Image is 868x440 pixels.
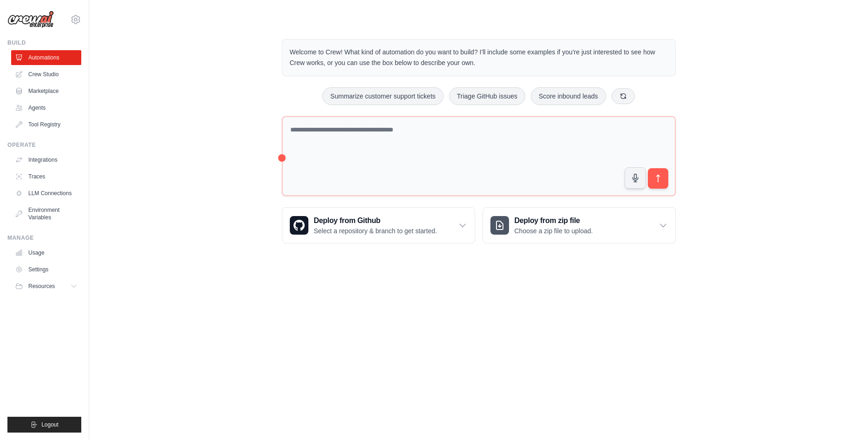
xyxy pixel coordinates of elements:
[515,226,593,236] p: Choose a zip file to upload.
[7,417,81,433] button: Logout
[314,226,437,236] p: Select a repository & branch to get started.
[11,67,81,82] a: Crew Studio
[515,215,593,226] h3: Deploy from zip file
[290,47,668,68] p: Welcome to Crew! What kind of automation do you want to build? I'll include some examples if you'...
[11,117,81,132] a: Tool Registry
[7,234,81,242] div: Manage
[11,50,81,65] a: Automations
[28,282,55,290] span: Resources
[11,203,81,225] a: Environment Variables
[11,245,81,260] a: Usage
[11,279,81,294] button: Resources
[11,262,81,277] a: Settings
[449,87,525,105] button: Triage GitHub issues
[531,87,606,105] button: Score inbound leads
[11,84,81,99] a: Marketplace
[41,421,59,428] span: Logout
[7,39,81,46] div: Build
[11,186,81,201] a: LLM Connections
[11,169,81,184] a: Traces
[11,152,81,167] a: Integrations
[7,141,81,149] div: Operate
[322,87,443,105] button: Summarize customer support tickets
[11,100,81,115] a: Agents
[7,11,54,28] img: Logo
[314,215,437,226] h3: Deploy from Github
